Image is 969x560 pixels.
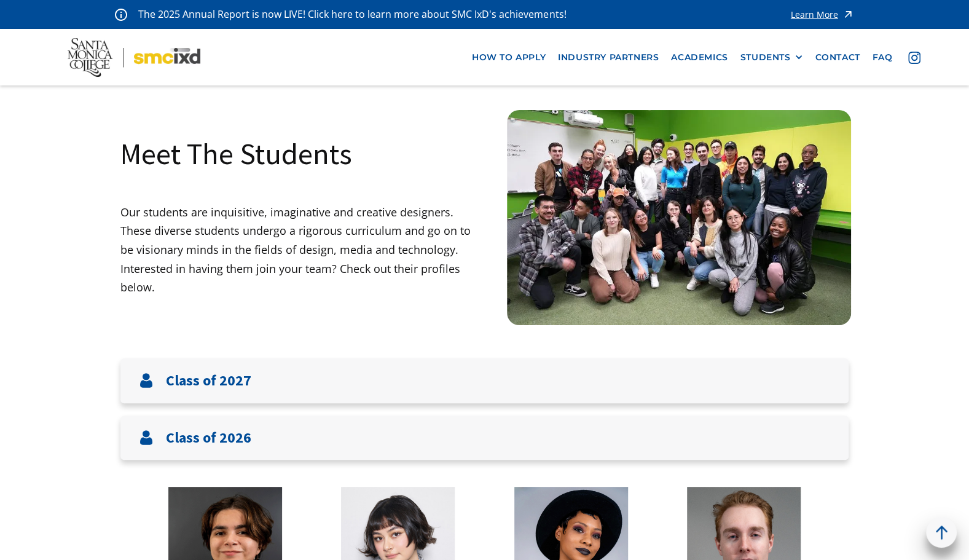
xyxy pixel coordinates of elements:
a: contact [809,46,866,69]
p: Our students are inquisitive, imaginative and creative designers. These diverse students undergo ... [120,203,485,297]
img: Santa Monica College - SMC IxD logo [68,38,200,77]
img: icon - arrow - alert [842,6,854,23]
a: back to top [926,517,957,548]
img: icon - instagram [908,52,920,64]
a: how to apply [466,46,552,69]
img: User icon [139,430,154,445]
img: User icon [139,373,154,388]
a: Academics [665,46,734,69]
div: STUDENTS [740,52,791,63]
div: STUDENTS [740,52,803,63]
img: icon - information - alert [115,8,127,21]
a: Learn More [791,6,854,23]
a: industry partners [552,46,665,69]
a: faq [866,46,899,69]
h3: Class of 2027 [166,372,251,390]
p: The 2025 Annual Report is now LIVE! Click here to learn more about SMC IxD's achievements! [138,6,567,23]
div: Learn More [791,10,838,19]
h3: Class of 2026 [166,429,251,447]
img: Santa Monica College IxD Students engaging with industry [507,110,851,325]
h1: Meet The Students [120,135,352,173]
